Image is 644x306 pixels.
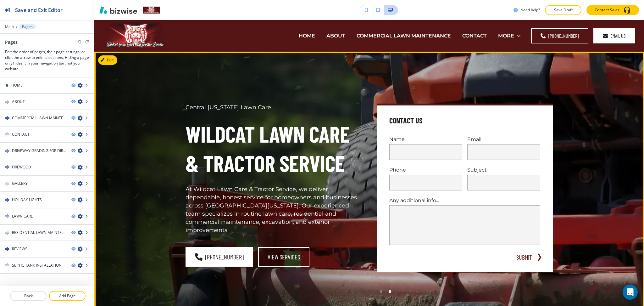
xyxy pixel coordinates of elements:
button: Main [5,25,14,29]
img: Your Logo [143,7,160,14]
h3: Edit the order of pages, their page settings, or click the arrow to edit its sections. Hiding a p... [5,49,89,72]
h4: DRIVEWAY GRADING FOR DIRT AND GRAVEL [12,148,66,154]
h4: RESIDENTIAL LAWN MAINTENANCE [12,230,66,235]
button: Contact Sales [586,5,639,15]
h3: Need help? [520,7,540,13]
p: MORE [498,32,514,39]
button: Edit [98,55,117,65]
img: Drag [5,132,9,137]
p: HOME [299,32,315,39]
button: View Services [258,247,309,267]
h1: Wildcat Lawn Care & Tractor Service [186,119,362,178]
img: Wildcat Lawn Care And Tractor Service LLC [104,22,167,49]
h4: HOLIDAY LIGHTS [12,197,42,203]
a: Email Us [593,28,635,43]
p: Central [US_STATE] Lawn Care [186,104,362,112]
p: Contact Sales [595,7,619,13]
img: Drag [5,230,9,235]
button: Add Page [49,291,86,301]
h4: ABOUT [12,99,25,105]
img: Drag [5,247,9,251]
h4: FIREWOOD [12,164,31,170]
button: Save Draft [545,5,581,15]
p: At Wildcat Lawn Care & Tractor Service, we deliver dependable, honest service for homeowners and ... [186,185,362,234]
h4: GALLERY [12,181,28,186]
p: Any additional info... [389,197,540,204]
img: Drag [5,149,9,153]
p: ABOUT [326,32,345,39]
h4: CONTACT [12,132,30,137]
img: Bizwise Logo [99,6,137,14]
a: [PHONE_NUMBER] [186,247,253,267]
img: Drag [5,99,9,104]
a: [PHONE_NUMBER] [531,28,588,43]
p: COMMERCIAL LAWN MAINTENANCE [357,32,451,39]
p: Subject [467,166,540,173]
p: Email [467,136,540,143]
h2: Save and Exit Editor [15,6,63,14]
p: CONTACT [462,32,487,39]
p: Phone [389,166,462,173]
p: Name [389,136,462,143]
button: SUBMIT [514,252,534,262]
p: Save Draft [553,7,573,13]
p: Add Page [50,293,85,299]
h4: COMMERCIAL LAWN MAINTENANCE [12,115,66,121]
h4: LAWN CARE [12,213,33,219]
img: Drag [5,165,9,169]
img: Drag [5,181,9,186]
div: Open Intercom Messenger [623,285,638,300]
img: Drag [5,116,9,120]
h4: HOME [11,82,23,88]
p: Back [11,293,46,299]
p: Pages [22,25,33,29]
h4: Contact Us [389,116,423,126]
button: Pages [19,24,36,29]
img: Drag [5,214,9,218]
h4: SEPTIC TANK INSTALLATION [12,263,62,268]
h2: Pages [5,39,18,45]
img: Drag [5,198,9,202]
button: Back [10,291,47,301]
h4: REVIEWS [12,246,27,252]
img: Drag [5,263,9,268]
